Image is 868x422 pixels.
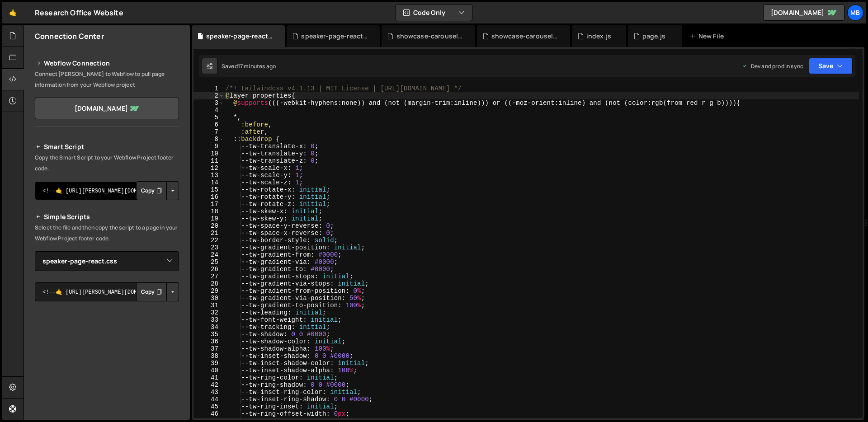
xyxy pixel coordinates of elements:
[586,32,611,41] div: index.js
[2,2,24,23] a: 🤙
[193,164,224,172] div: 12
[491,32,559,41] div: showcase-carousel-react.js
[193,128,224,136] div: 7
[809,58,853,74] button: Save
[193,316,224,324] div: 33
[136,181,167,200] button: Copy
[193,121,224,128] div: 6
[193,352,224,360] div: 38
[193,208,224,215] div: 18
[193,258,224,266] div: 25
[193,251,224,258] div: 24
[222,62,276,70] div: Saved
[193,193,224,201] div: 16
[35,211,179,222] h2: Simple Scripts
[193,287,224,295] div: 29
[136,181,179,200] div: Button group with nested dropdown
[136,282,179,301] div: Button group with nested dropdown
[193,136,224,143] div: 8
[193,410,224,417] div: 46
[642,32,665,41] div: page.js
[689,32,727,41] div: New File
[193,114,224,121] div: 5
[193,107,224,114] div: 4
[193,143,224,150] div: 9
[206,32,274,41] div: speaker-page-react.css
[193,403,224,410] div: 45
[35,181,179,200] textarea: <!--🤙 [URL][PERSON_NAME][DOMAIN_NAME]> <script>document.addEventListener("DOMContentLoaded", func...
[193,186,224,193] div: 15
[193,201,224,208] div: 17
[35,141,179,152] h2: Smart Script
[193,266,224,273] div: 26
[193,92,224,99] div: 2
[193,99,224,107] div: 3
[193,244,224,251] div: 23
[193,367,224,374] div: 40
[847,5,863,21] a: MB
[193,150,224,157] div: 10
[193,389,224,396] div: 43
[193,179,224,186] div: 14
[35,316,180,398] iframe: YouTube video player
[193,345,224,352] div: 37
[238,62,276,70] div: 17 minutes ago
[193,172,224,179] div: 13
[193,396,224,403] div: 44
[193,374,224,381] div: 41
[193,157,224,164] div: 11
[742,62,803,70] div: Dev and prod in sync
[136,282,167,301] button: Copy
[193,302,224,309] div: 31
[193,381,224,389] div: 42
[193,331,224,338] div: 35
[301,32,369,41] div: speaker-page-react.js.js
[193,338,224,345] div: 36
[193,309,224,316] div: 32
[35,282,179,301] textarea: <!--🤙 [URL][PERSON_NAME][DOMAIN_NAME]> <script>document.addEventListener("DOMContentLoaded", func...
[396,32,464,41] div: showcase-carousel-react.css
[396,5,472,21] button: Code Only
[35,152,179,174] p: Copy the Smart Script to your Webflow Project footer code.
[35,58,179,69] h2: Webflow Connection
[35,7,123,18] div: Research Office Website
[193,237,224,244] div: 22
[763,5,844,21] a: [DOMAIN_NAME]
[35,31,104,41] h2: Connection Center
[193,215,224,222] div: 19
[193,230,224,237] div: 21
[35,69,179,90] p: Connect [PERSON_NAME] to Webflow to pull page information from your Webflow project
[193,222,224,230] div: 20
[193,295,224,302] div: 30
[193,280,224,287] div: 28
[193,324,224,331] div: 34
[193,360,224,367] div: 39
[193,85,224,92] div: 1
[35,222,179,244] p: Select the file and then copy the script to a page in your Webflow Project footer code.
[193,273,224,280] div: 27
[35,98,179,119] a: [DOMAIN_NAME]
